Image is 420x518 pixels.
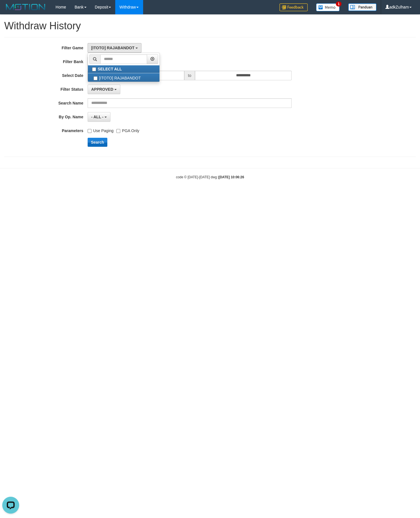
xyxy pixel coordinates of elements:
[336,1,342,6] span: 1
[91,46,134,50] span: [ITOTO] RAJABANDOT
[88,126,114,134] label: Use Paging
[91,115,104,119] span: - ALL -
[88,73,159,82] label: [ITOTO] RAJABANDOT
[88,65,159,73] label: SELECT ALL
[92,67,96,71] input: SELECT ALL
[94,76,97,80] input: [ITOTO] RAJABANDOT
[279,3,308,11] img: Feedback.jpg
[4,20,416,32] h1: Withdraw History
[116,129,120,133] input: PGA Only
[88,85,120,94] button: APPROVED
[176,175,244,179] small: code © [DATE]-[DATE] dwg |
[219,175,244,179] strong: [DATE] 10:06:26
[2,2,19,19] button: Open LiveChat chat widget
[348,3,376,11] img: panduan.png
[88,112,110,122] button: - ALL -
[184,71,195,80] span: to
[88,43,141,53] button: [ITOTO] RAJABANDOT
[91,87,114,92] span: APPROVED
[116,126,139,134] label: PGA Only
[316,3,340,11] img: Button%20Memo.svg
[88,129,92,133] input: Use Paging
[88,138,108,147] button: Search
[4,3,47,11] img: MOTION_logo.png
